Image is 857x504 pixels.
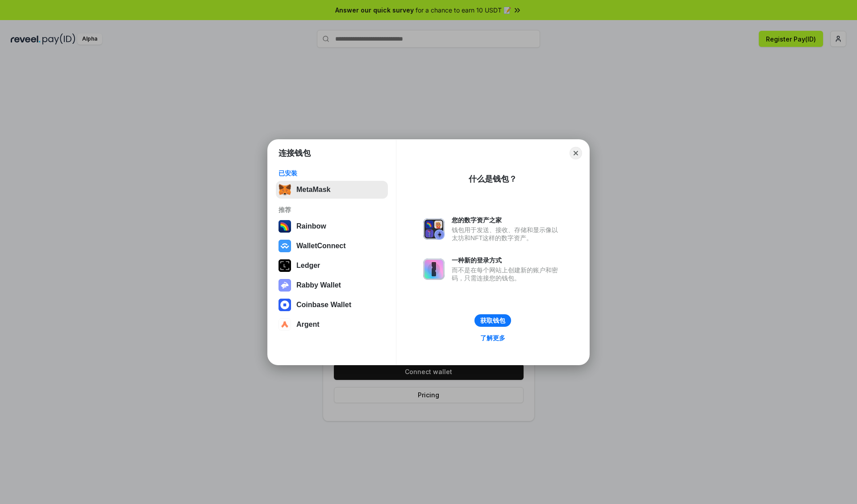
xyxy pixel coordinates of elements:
[279,183,291,196] img: svg+xml,%3Csvg%20fill%3D%22none%22%20height%3D%2233%22%20viewBox%3D%220%200%2035%2033%22%20width%...
[276,181,388,199] button: MetaMask
[279,206,385,214] div: 推荐
[279,220,291,233] img: svg+xml,%3Csvg%20width%3D%22120%22%20height%3D%22120%22%20viewBox%3D%220%200%20120%20120%22%20fil...
[452,226,562,242] div: 钱包用于发送、接收、存储和显示像以太坊和NFT这样的数字资产。
[475,332,511,344] a: 了解更多
[570,147,582,159] button: Close
[480,317,505,325] div: 获取钱包
[296,186,330,194] div: MetaMask
[452,256,562,264] div: 一种新的登录方式
[452,216,562,224] div: 您的数字资产之家
[296,281,341,289] div: Rabby Wallet
[279,148,311,158] h1: 连接钱包
[276,276,388,294] button: Rabby Wallet
[296,321,320,329] div: Argent
[279,299,291,311] img: svg+xml,%3Csvg%20width%3D%2228%22%20height%3D%2228%22%20viewBox%3D%220%200%2028%2028%22%20fill%3D...
[480,334,505,342] div: 了解更多
[276,257,388,275] button: Ledger
[423,218,445,240] img: svg+xml,%3Csvg%20xmlns%3D%22http%3A%2F%2Fwww.w3.org%2F2000%2Fsvg%22%20fill%3D%22none%22%20viewBox...
[276,237,388,255] button: WalletConnect
[276,316,388,333] button: Argent
[296,262,320,270] div: Ledger
[276,217,388,235] button: Rainbow
[296,222,326,230] div: Rainbow
[279,318,291,331] img: svg+xml,%3Csvg%20width%3D%2228%22%20height%3D%2228%22%20viewBox%3D%220%200%2028%2028%22%20fill%3D...
[279,169,385,177] div: 已安装
[474,314,511,327] button: 获取钱包
[279,279,291,292] img: svg+xml,%3Csvg%20xmlns%3D%22http%3A%2F%2Fwww.w3.org%2F2000%2Fsvg%22%20fill%3D%22none%22%20viewBox...
[469,174,517,184] div: 什么是钱包？
[296,301,351,309] div: Coinbase Wallet
[452,266,562,282] div: 而不是在每个网站上创建新的账户和密码，只需连接您的钱包。
[423,258,445,280] img: svg+xml,%3Csvg%20xmlns%3D%22http%3A%2F%2Fwww.w3.org%2F2000%2Fsvg%22%20fill%3D%22none%22%20viewBox...
[279,240,291,252] img: svg+xml,%3Csvg%20width%3D%2228%22%20height%3D%2228%22%20viewBox%3D%220%200%2028%2028%22%20fill%3D...
[296,242,346,250] div: WalletConnect
[276,296,388,314] button: Coinbase Wallet
[279,259,291,272] img: svg+xml,%3Csvg%20xmlns%3D%22http%3A%2F%2Fwww.w3.org%2F2000%2Fsvg%22%20width%3D%2228%22%20height%3...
